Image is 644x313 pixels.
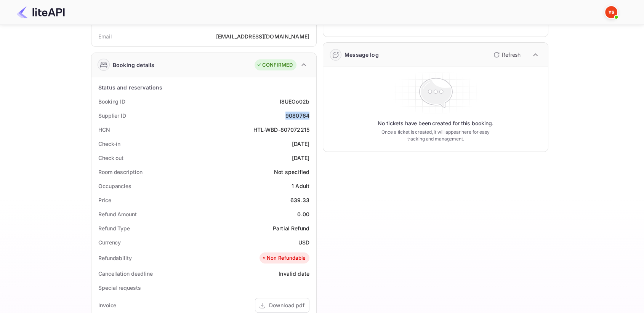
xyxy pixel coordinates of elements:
div: Check-in [98,140,120,148]
div: Status and reservations [98,83,162,91]
div: Invalid date [279,270,309,278]
div: HTL-WBD-807072215 [253,126,309,134]
img: LiteAPI Logo [17,6,65,18]
div: [EMAIL_ADDRESS][DOMAIN_NAME] [216,32,309,40]
div: 1 Adult [292,182,309,190]
div: Check out [98,154,123,162]
div: Price [98,196,111,204]
div: Refundability [98,254,132,262]
div: Cancellation deadline [98,270,153,278]
div: [DATE] [292,140,309,148]
div: 9080764 [285,112,309,120]
div: Refund Type [98,224,130,232]
div: Email [98,32,112,40]
img: Yandex Support [605,6,617,18]
div: HCN [98,126,110,134]
div: Non Refundable [261,254,306,262]
div: Occupancies [98,182,131,190]
div: USD [298,238,309,246]
div: 639.33 [290,196,309,204]
div: Booking details [113,61,154,69]
div: Not specified [274,168,309,176]
div: Currency [98,238,121,246]
div: Refund Amount [98,210,137,218]
p: Once a ticket is created, it will appear here for easy tracking and management. [375,129,496,142]
div: 0.00 [297,210,309,218]
div: [DATE] [292,154,309,162]
p: No tickets have been created for this booking. [378,120,493,127]
div: Special requests [98,284,141,292]
div: Room description [98,168,142,176]
div: Download pdf [269,301,304,309]
div: Partial Refund [273,224,309,232]
div: I8UEOo02b [280,97,309,105]
div: CONFIRMED [256,61,293,69]
div: Message log [344,51,379,59]
div: Supplier ID [98,112,126,120]
div: Booking ID [98,97,125,105]
button: Refresh [489,49,524,61]
p: Refresh [502,51,521,59]
div: Invoice [98,301,116,309]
